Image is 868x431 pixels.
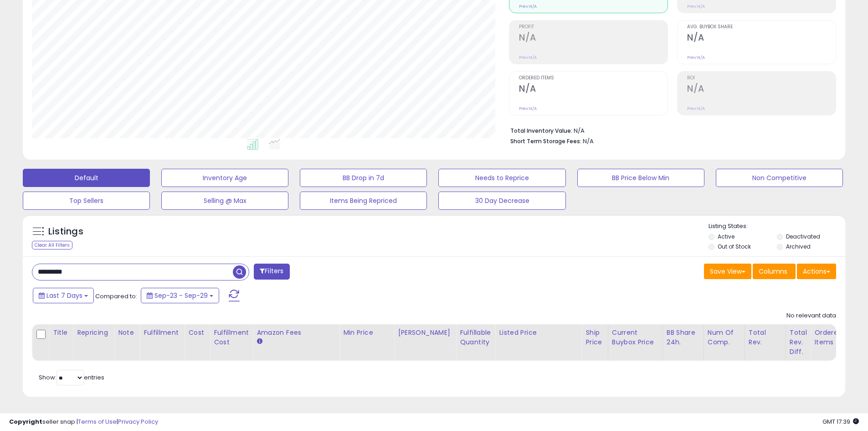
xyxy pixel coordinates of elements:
span: Compared to: [95,292,137,301]
button: Needs to Reprice [438,169,565,187]
div: Num of Comp. [708,328,741,347]
div: Clear All Filters [32,241,72,249]
div: Fulfillment Cost [214,328,249,347]
label: Active [718,233,734,240]
span: Ordered Items [519,76,668,81]
small: Amazon Fees. [257,338,262,346]
div: Total Rev. [749,328,782,347]
a: Privacy Policy [118,417,158,426]
button: Items Being Repriced [300,192,427,210]
div: Amazon Fees [257,328,335,338]
strong: Copyright [9,417,42,426]
button: Sep-23 - Sep-29 [141,288,219,303]
label: Deactivated [786,233,820,240]
button: Actions [797,264,836,279]
div: Cost [188,328,206,338]
div: Ship Price [586,328,604,347]
button: Non Competitive [716,169,843,187]
span: 2025-10-7 17:39 GMT [822,417,859,426]
div: Listed Price [499,328,578,338]
div: Ordered Items [814,328,847,347]
b: Total Inventory Value: [510,127,572,135]
button: Save View [704,264,751,279]
label: Out of Stock [718,243,751,250]
button: BB Drop in 7d [300,169,427,187]
button: Selling @ Max [161,192,288,210]
small: Prev: N/A [519,55,537,60]
div: Min Price [343,328,390,338]
li: N/A [510,125,829,135]
small: Prev: N/A [519,4,537,9]
span: Last 7 Days [46,291,82,300]
div: seller snap | | [9,418,158,426]
div: [PERSON_NAME] [398,328,452,338]
span: Sep-23 - Sep-29 [154,291,208,300]
button: Filters [254,264,289,280]
button: BB Price Below Min [577,169,704,187]
small: Prev: N/A [519,106,537,111]
div: Title [53,328,69,338]
p: Listing States: [709,222,845,231]
a: Terms of Use [78,417,117,426]
b: Short Term Storage Fees: [510,137,581,145]
div: Current Buybox Price [612,328,659,347]
button: Top Sellers [23,192,150,210]
div: Fulfillment [144,328,180,338]
span: N/A [583,137,594,145]
div: No relevant data [786,312,836,320]
span: ROI [687,76,836,81]
h2: N/A [519,83,668,96]
div: Fulfillable Quantity [460,328,491,347]
button: Default [23,169,150,187]
button: 30 Day Decrease [438,192,565,210]
div: Note [118,328,136,338]
div: Repricing [77,328,110,338]
button: Columns [753,264,796,279]
div: BB Share 24h. [667,328,700,347]
span: Profit [519,25,668,30]
label: Archived [786,243,811,250]
small: Prev: N/A [687,55,705,60]
h5: Listings [48,225,83,238]
span: Avg. Buybox Share [687,25,836,30]
small: Prev: N/A [687,4,705,9]
span: Columns [759,267,787,276]
small: Prev: N/A [687,106,705,111]
h2: N/A [687,83,836,96]
div: Total Rev. Diff. [790,328,807,357]
h2: N/A [519,32,668,45]
span: Show: entries [39,373,104,382]
button: Last 7 Days [33,288,94,303]
button: Inventory Age [161,169,288,187]
h2: N/A [687,32,836,45]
